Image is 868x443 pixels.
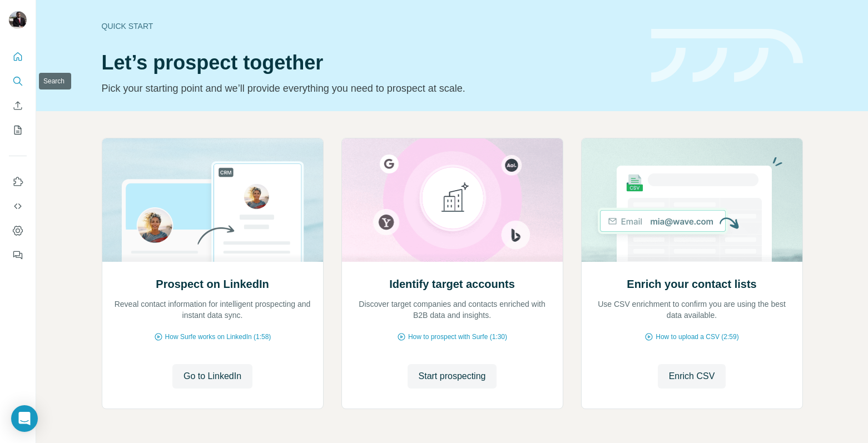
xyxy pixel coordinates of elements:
h2: Enrich your contact lists [627,276,756,292]
p: Discover target companies and contacts enriched with B2B data and insights. [353,298,552,321]
div: Quick start [102,21,638,32]
span: How Surfe works on LinkedIn (1:58) [165,332,271,342]
button: Dashboard [9,221,27,241]
span: Start prospecting [419,370,486,383]
button: Feedback [9,245,27,265]
button: Use Surfe on LinkedIn [9,172,27,192]
p: Use CSV enrichment to confirm you are using the best data available. [593,298,791,321]
img: Identify target accounts [341,138,563,262]
span: How to prospect with Surfe (1:30) [408,332,507,342]
img: Enrich your contact lists [581,138,803,262]
p: Reveal contact information for intelligent prospecting and instant data sync. [113,298,312,321]
button: Quick start [9,47,27,67]
button: Use Surfe API [9,196,27,216]
h2: Identify target accounts [389,276,515,292]
img: Prospect on LinkedIn [102,138,324,262]
span: Go to LinkedIn [183,370,241,383]
button: Go to LinkedIn [172,364,252,389]
button: My lists [9,120,27,140]
button: Start prospecting [408,364,497,389]
button: Enrich CSV [9,96,27,116]
button: Search [9,71,27,91]
img: Avatar [9,11,27,29]
h1: Let’s prospect together [102,52,638,74]
span: Enrich CSV [669,370,715,383]
div: Open Intercom Messenger [11,405,38,432]
h2: Prospect on LinkedIn [156,276,269,292]
p: Pick your starting point and we’ll provide everything you need to prospect at scale. [102,81,638,96]
button: Enrich CSV [658,364,726,389]
img: banner [651,29,803,83]
span: How to upload a CSV (2:59) [656,332,738,342]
